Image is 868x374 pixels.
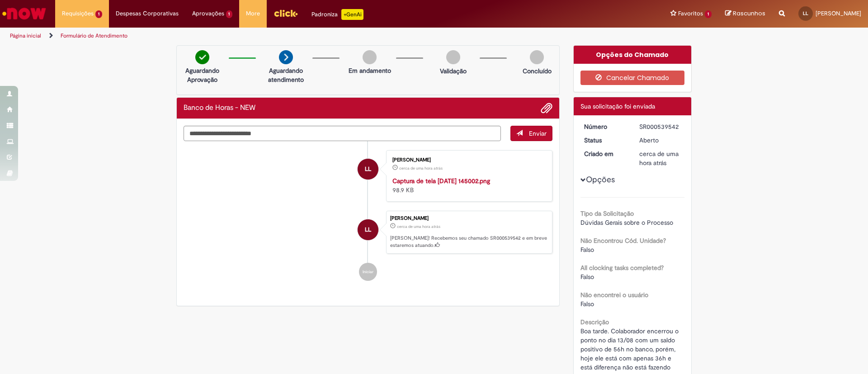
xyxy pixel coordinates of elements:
span: 1 [95,10,102,18]
span: LL [365,219,371,241]
span: Sua solicitação foi enviada [580,102,655,110]
img: arrow-next.png [279,50,293,64]
span: LL [365,158,371,180]
span: [PERSON_NAME] [816,9,861,17]
dt: Número [577,122,633,131]
div: [PERSON_NAME] [392,157,543,163]
img: click_logo_yellow_360x200.png [274,6,298,20]
b: Não encontrei o usuário [580,291,648,299]
span: Falso [580,273,594,281]
p: Aguardando atendimento [264,66,308,84]
img: ServiceNow [1,5,47,23]
p: [PERSON_NAME]! Recebemos seu chamado SR000539542 e em breve estaremos atuando. [390,235,547,249]
textarea: Digite sua mensagem aqui... [184,126,501,141]
span: Despesas Corporativas [116,9,179,18]
ul: Trilhas de página [7,28,572,44]
div: Luiz Vernier De Lima [358,219,378,240]
span: Enviar [529,129,547,137]
span: Falso [580,246,594,254]
img: img-circle-grey.png [363,50,377,64]
b: Não Encontrou Cód. Unidade? [580,237,666,245]
span: More [246,9,260,18]
a: Rascunhos [725,9,765,18]
div: Padroniza [311,9,363,20]
li: Luiz Vernier De Lima [184,211,552,254]
span: cerca de uma hora atrás [639,150,679,167]
time: 28/08/2025 14:50:21 [397,224,440,229]
div: [PERSON_NAME] [390,216,547,221]
dt: Status [577,136,633,145]
p: +GenAi [341,9,363,20]
a: Formulário de Atendimento [61,32,127,39]
span: cerca de uma hora atrás [397,224,440,229]
ul: Histórico de tíquete [184,141,552,290]
a: Página inicial [10,32,41,39]
span: LL [803,10,808,16]
a: Captura de tela [DATE] 145002.png [392,177,490,185]
p: Aguardando Aprovação [180,66,224,84]
span: Dúvidas Gerais sobre o Processo [580,218,673,227]
span: Falso [580,300,594,308]
span: 1 [226,10,233,18]
h2: Banco de Horas - NEW Histórico de tíquete [184,104,255,112]
span: cerca de uma hora atrás [399,166,443,171]
div: Luiz Vernier De Lima [358,159,378,180]
div: Aberto [639,136,681,145]
p: Validação [440,66,467,76]
b: Tipo da Solicitação [580,209,634,218]
b: All clocking tasks completed? [580,264,664,272]
span: 1 [705,10,712,18]
p: Em andamento [349,66,391,75]
div: SR000539542 [639,122,681,131]
div: 98.9 KB [392,176,543,194]
b: Descrição [580,318,609,326]
button: Cancelar Chamado [580,71,685,85]
p: Concluído [523,66,552,76]
div: 28/08/2025 14:50:21 [639,149,681,167]
dt: Criado em [577,149,633,158]
span: Aprovações [192,9,224,18]
time: 28/08/2025 14:50:21 [639,150,679,167]
time: 28/08/2025 14:50:16 [399,166,443,171]
img: img-circle-grey.png [530,50,544,64]
button: Adicionar anexos [541,102,552,114]
div: Opções do Chamado [574,46,692,64]
img: check-circle-green.png [195,50,209,64]
button: Enviar [510,126,552,141]
span: Favoritos [678,9,703,18]
span: Rascunhos [733,9,765,18]
img: img-circle-grey.png [446,50,460,64]
span: Requisições [62,9,94,18]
